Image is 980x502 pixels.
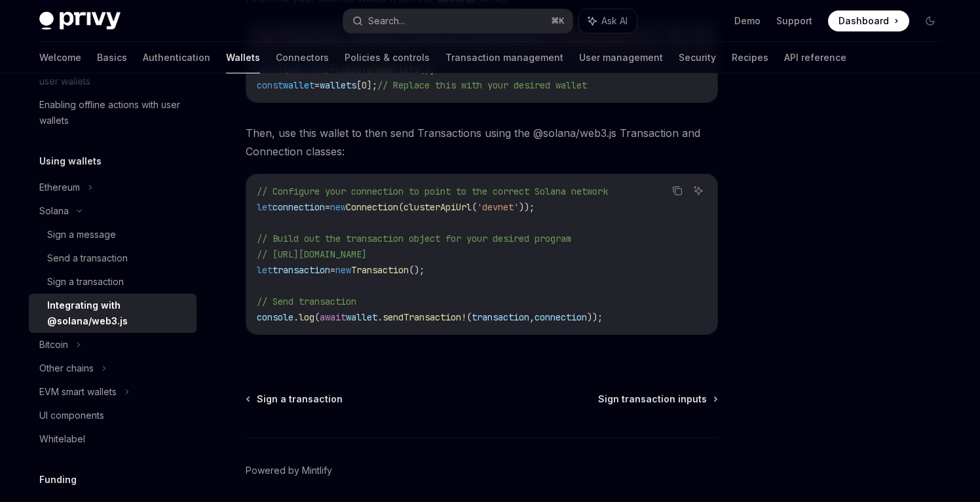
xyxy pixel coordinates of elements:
a: Wallets [226,42,260,73]
h5: Using wallets [39,153,102,169]
span: sendTransaction [383,311,461,323]
span: // Build out the transaction object for your desired program [257,233,571,244]
button: Toggle dark mode [920,10,941,31]
a: Sign a message [29,223,197,246]
span: . [377,311,383,323]
a: Connectors [276,42,329,73]
span: ]; [367,79,377,91]
span: Then, use this wallet to then send Transactions using the @solana/web3.js Transaction and Connect... [246,124,718,161]
span: ! [461,311,466,323]
span: Transaction [351,264,409,276]
span: = [330,264,335,276]
a: Security [679,42,716,73]
span: console [257,311,293,323]
div: Integrating with @solana/web3.js [47,298,189,329]
span: Ask AI [601,14,628,28]
button: Copy the contents from the code block [669,182,686,199]
span: wallets [320,79,356,91]
span: log [299,311,314,323]
a: Send a transaction [29,246,197,270]
span: = [325,201,330,213]
a: Enabling offline actions with user wallets [29,93,197,132]
span: new [330,201,346,213]
span: Sign transaction inputs [598,393,707,406]
span: ( [472,201,477,213]
span: transaction [273,264,330,276]
span: // Send transaction [257,296,356,307]
span: transaction [472,311,529,323]
button: Ask AI [690,182,707,199]
span: )); [519,201,535,213]
span: const [257,79,283,91]
span: ( [314,311,320,323]
span: Connection [346,201,398,213]
span: ⌘ K [551,16,565,26]
span: ( [466,311,472,323]
a: Whitelabel [29,427,197,451]
span: [ [356,79,362,91]
span: wallet [346,311,377,323]
div: Other chains [39,360,94,376]
a: Support [776,14,812,28]
a: Policies & controls [345,42,430,73]
div: Search... [368,13,405,29]
div: Sign a transaction [47,274,124,290]
span: let [257,201,273,213]
a: Sign a transaction [247,393,343,406]
div: Bitcoin [39,337,68,353]
span: Sign a transaction [257,393,343,406]
span: 'devnet' [477,201,519,213]
span: Dashboard [839,14,889,28]
a: Dashboard [828,10,909,31]
button: Search...⌘K [343,9,573,33]
span: 0 [362,79,367,91]
a: Powered by Mintlify [246,464,332,477]
span: (); [409,264,424,276]
div: Sign a message [47,227,116,242]
span: // Configure your connection to point to the correct Solana network [257,185,608,197]
span: clusterApiUrl [404,201,472,213]
img: dark logo [39,12,121,30]
a: User management [579,42,663,73]
div: Solana [39,203,69,219]
a: Recipes [732,42,768,73]
span: = [314,79,320,91]
span: await [320,311,346,323]
a: Demo [734,14,761,28]
a: Welcome [39,42,81,73]
span: )); [587,311,603,323]
span: ( [398,201,404,213]
div: Whitelabel [39,431,85,447]
div: Send a transaction [47,250,128,266]
span: connection [535,311,587,323]
span: connection [273,201,325,213]
a: Sign a transaction [29,270,197,294]
div: Ethereum [39,180,80,195]
a: UI components [29,404,197,427]
span: let [257,264,273,276]
a: Transaction management [445,42,563,73]
a: Basics [97,42,127,73]
a: Sign transaction inputs [598,393,717,406]
a: Integrating with @solana/web3.js [29,294,197,333]
h5: Funding [39,472,77,488]
div: Enabling offline actions with user wallets [39,97,189,128]
span: new [335,264,351,276]
span: wallet [283,79,314,91]
button: Ask AI [579,9,637,33]
div: UI components [39,408,104,423]
span: , [529,311,535,323]
a: Authentication [143,42,210,73]
span: . [293,311,299,323]
span: // Replace this with your desired wallet [377,79,587,91]
span: // [URL][DOMAIN_NAME] [257,248,367,260]
div: EVM smart wallets [39,384,117,400]
a: API reference [784,42,846,73]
